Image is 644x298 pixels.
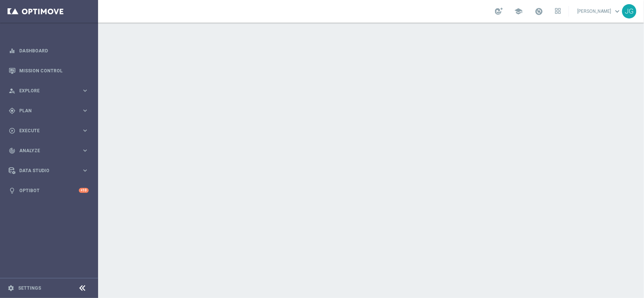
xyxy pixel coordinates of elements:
[613,7,621,15] span: keyboard_arrow_down
[19,109,81,113] span: Plan
[9,187,15,194] i: lightbulb
[19,89,81,93] span: Explore
[81,87,89,94] i: keyboard_arrow_right
[19,128,81,133] span: Execute
[8,128,89,134] button: play_circle_outline Execute keyboard_arrow_right
[9,107,15,114] i: gps_fixed
[19,168,81,173] span: Data Studio
[9,47,15,54] i: equalizer
[8,148,89,154] button: track_changes Analyze keyboard_arrow_right
[18,286,41,290] a: Settings
[622,4,636,18] div: JG
[9,147,15,154] i: track_changes
[19,41,89,61] a: Dashboard
[8,68,89,74] button: Mission Control
[9,167,81,174] div: Data Studio
[19,61,89,81] a: Mission Control
[19,180,79,200] a: Optibot
[9,147,81,154] div: Analyze
[9,127,15,134] i: play_circle_outline
[8,168,89,174] button: Data Studio keyboard_arrow_right
[8,188,89,194] button: lightbulb Optibot +10
[8,285,14,292] i: settings
[81,127,89,134] i: keyboard_arrow_right
[9,87,81,94] div: Explore
[19,148,81,153] span: Analyze
[9,127,81,134] div: Execute
[79,188,89,193] div: +10
[9,180,89,200] div: Optibot
[8,108,89,114] button: gps_fixed Plan keyboard_arrow_right
[9,87,15,94] i: person_search
[9,107,81,114] div: Plan
[9,61,89,81] div: Mission Control
[81,107,89,114] i: keyboard_arrow_right
[8,48,89,54] button: equalizer Dashboard
[81,147,89,154] i: keyboard_arrow_right
[81,167,89,174] i: keyboard_arrow_right
[8,88,89,94] button: person_search Explore keyboard_arrow_right
[9,41,89,61] div: Dashboard
[514,7,523,15] span: school
[576,6,622,17] a: [PERSON_NAME]keyboard_arrow_down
